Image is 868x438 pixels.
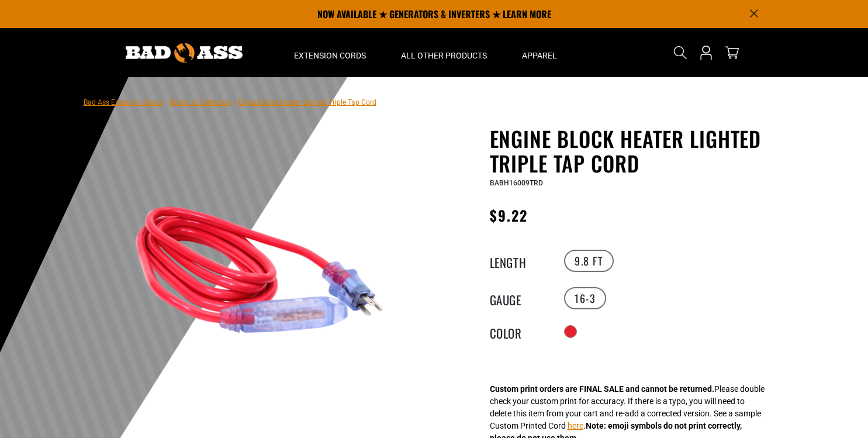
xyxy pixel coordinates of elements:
[522,50,557,61] span: Apparel
[126,43,243,63] img: Bad Ass Extension Cords
[564,287,606,309] label: 16-3
[490,384,714,394] strong: Custom print orders are FINAL SALE and cannot be returned.
[490,205,528,226] span: $9.22
[490,253,548,268] legend: Length
[165,98,167,106] span: ›
[84,98,162,106] a: Bad Ass Extension Cords
[490,179,543,187] span: BABH16009TRD
[294,50,366,61] span: Extension Cords
[490,126,776,175] h1: Engine Block Heater Lighted Triple Tap Cord
[84,95,376,109] nav: breadcrumbs
[383,28,504,77] summary: All Other Products
[564,250,614,272] label: 9.8 FT
[276,28,383,77] summary: Extension Cords
[504,28,575,77] summary: Apparel
[490,324,548,339] legend: Color
[568,420,583,432] button: here
[401,50,487,61] span: All Other Products
[170,98,231,106] a: Return to Collection
[238,98,376,106] span: Engine Block Heater Lighted Triple Tap Cord
[234,98,236,106] span: ›
[490,291,548,306] legend: Gauge
[671,43,690,62] summary: Search
[118,129,400,411] img: red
